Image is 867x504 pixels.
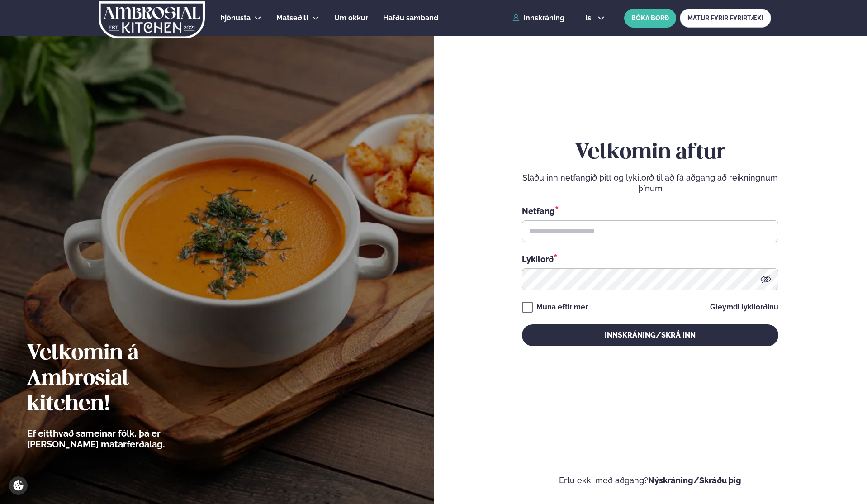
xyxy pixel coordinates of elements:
a: Innskráning [512,14,564,22]
a: Nýskráning/Skráðu þig [648,475,741,485]
div: Lykilorð [522,253,778,265]
img: logo [98,1,206,38]
span: is [585,14,594,22]
a: MATUR FYRIR FYRIRTÆKI [680,9,771,28]
a: Gleymdi lykilorðinu [710,304,778,311]
button: BÓKA BORÐ [624,9,676,28]
span: Þjónusta [220,14,251,22]
p: Ertu ekki með aðgang? [461,475,840,486]
p: Sláðu inn netfangið þitt og lykilorð til að fá aðgang að reikningnum þínum [522,172,778,194]
h2: Velkomin á Ambrosial kitchen! [27,341,215,417]
div: Netfang [522,205,778,217]
span: Matseðill [276,14,308,22]
a: Um okkur [334,13,368,24]
p: Ef eitthvað sameinar fólk, þá er [PERSON_NAME] matarferðalag. [27,428,215,450]
a: Cookie settings [9,476,28,495]
a: Þjónusta [220,13,251,24]
button: Innskráning/Skrá inn [522,324,778,346]
button: is [578,14,612,22]
h2: Velkomin aftur [522,140,778,166]
a: Hafðu samband [383,13,438,24]
span: Hafðu samband [383,14,438,22]
a: Matseðill [276,13,308,24]
span: Um okkur [334,14,368,22]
